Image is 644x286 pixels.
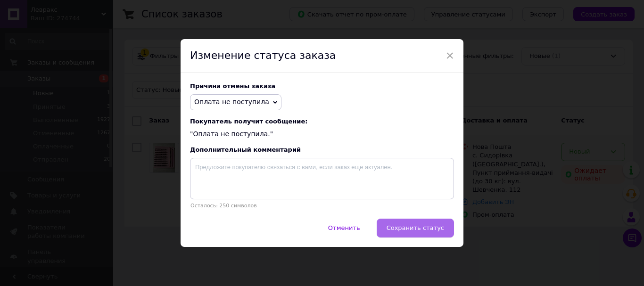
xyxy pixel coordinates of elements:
span: × [446,48,454,64]
span: Покупатель получит сообщение: [190,118,454,125]
button: Сохранить статус [377,219,454,237]
div: Причина отмены заказа [190,82,454,90]
span: Сохранить статус [387,224,444,231]
div: Изменение статуса заказа [181,39,463,73]
p: Осталось: 250 символов [190,203,454,209]
div: "Оплата не поступила." [190,118,454,139]
button: Отменить [318,219,370,237]
span: Отменить [328,224,360,231]
span: Оплата не поступила [194,98,269,106]
div: Дополнительный комментарий [190,146,454,153]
